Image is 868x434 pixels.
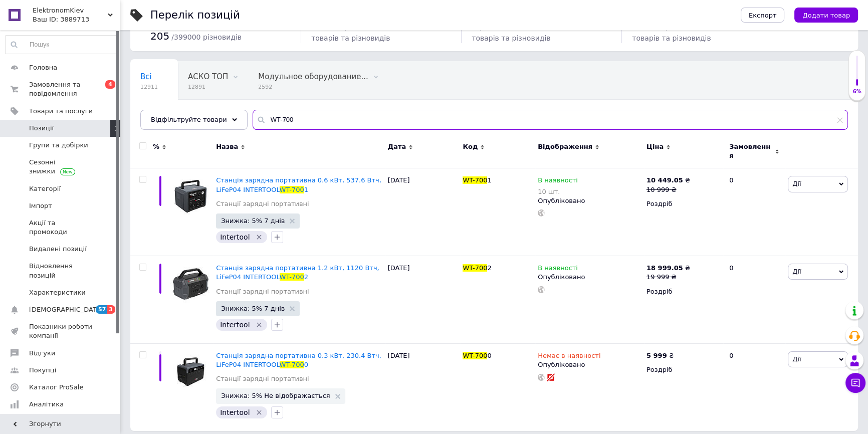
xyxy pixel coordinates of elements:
div: Роздріб [646,287,721,296]
div: 10 999 ₴ [646,185,690,194]
span: Показники роботи компанії [29,322,93,340]
span: Intertool [220,233,250,241]
button: Чат з покупцем [845,373,865,393]
div: ₴ [646,264,690,273]
span: Групи та добірки [29,141,88,150]
span: Код [463,142,478,151]
img: Станция зарядная портативная 0.6 кВт, 537.6 Втч, LiFeP04 INTERTOOL WT-7001 [170,176,211,216]
a: Станції зарядні портативні [216,199,309,208]
button: Додати товар [794,8,858,23]
span: [DEMOGRAPHIC_DATA] [29,305,103,314]
span: Відображення [538,142,592,151]
span: Замовлення та повідомлення [29,80,93,98]
span: Станція зарядна портативна 1.2 кВт, 1120 Втч, LiFeP04 INTERTOOL [216,264,379,281]
span: 2 [487,264,491,272]
div: 0 [723,343,785,430]
div: [DATE] [385,168,461,256]
span: 1 [304,186,308,193]
span: ElektronomKiev [33,6,108,15]
span: Знижка: 5% 7 днів [221,218,285,224]
span: Характеристики [29,288,86,297]
span: Ціна [646,142,664,151]
input: Пошук [6,36,117,54]
span: Відфільтруйте товари [151,116,227,123]
span: Відновлення позицій [29,262,93,280]
b: 10 449.05 [646,176,683,184]
span: WT-700 [463,264,487,272]
span: 10531 [632,20,664,32]
svg: Видалити мітку [255,321,263,329]
b: 5 999 [646,352,667,359]
span: Головна [29,63,57,72]
a: Станція зарядна портативна 0.3 кВт, 230.4 Втч, LiFeP04 INTERTOOLWT-7000 [216,352,381,368]
div: Перелік позицій [150,10,240,21]
span: товарів та різновидів [472,34,550,42]
div: 19 999 ₴ [646,273,690,282]
span: 3 [107,305,115,314]
span: Модульное оборудование... [258,72,368,81]
span: / 10531 [666,23,691,31]
div: Ваш ID: 3889713 [33,15,120,24]
a: Станції зарядні портативні [216,287,309,296]
span: Знижка: 5% 7 днів [221,305,285,312]
span: 205 [150,30,169,42]
span: товарів та різновидів [632,34,711,42]
span: товарів та різновидів [311,34,390,42]
span: Дата [388,142,406,151]
span: Каталог ProSale [29,383,83,392]
span: / 399000 різновидів [171,33,242,41]
span: АСКО ТОП [188,72,228,81]
div: Роздріб [646,199,721,208]
span: Знижка: 5% Не відображається [221,392,330,399]
span: Відгуки [29,349,55,358]
span: 12911 [140,83,158,91]
span: Експорт [749,12,777,19]
div: 0 [723,168,785,256]
span: Покупці [29,366,56,375]
span: Позиції [29,124,54,133]
span: В наявності [538,264,578,275]
b: 18 999.05 [646,264,683,272]
input: Пошук по назві позиції, артикулу і пошуковим запитам [253,110,848,130]
svg: Видалити мітку [255,233,263,241]
span: Станція зарядна портативна 0.3 кВт, 230.4 Втч, LiFeP04 INTERTOOL [216,352,381,368]
a: Станція зарядна портативна 1.2 кВт, 1120 Втч, LiFeP04 INTERTOOLWT-7002 [216,264,379,281]
img: Станция зарядная портативная 1.2 кВт, 1120 Втч, LiFeP04 INTERTOOL WT-7002 [170,264,211,304]
span: Товари та послуги [29,107,93,116]
span: 2592 [258,83,368,91]
div: Модульное оборудование, Корпуса металлические серии UBox, Корпуса с монтажной панелью серии UBox,... [248,62,388,100]
div: ₴ [646,176,690,185]
span: WT-700 [280,361,304,368]
span: % [153,142,159,151]
span: Дії [792,180,801,187]
span: / 10531 [480,23,505,31]
span: Немає в наявності [538,352,600,362]
span: Intertool [220,321,250,329]
span: Аналітика [29,400,64,409]
div: ₴ [646,351,674,360]
div: 0 [723,256,785,344]
span: 4 [105,80,115,89]
span: 1 [487,176,491,184]
a: Станції зарядні портативні [216,374,309,383]
span: 12891 [188,83,228,91]
span: Intertool [140,110,172,119]
span: Замовлення [729,142,772,160]
a: Станція зарядна портативна 0.6 кВт, 537.6 Втч, LiFeP04 INTERTOOLWT-7001 [216,176,381,193]
span: В наявності [538,176,578,187]
span: Акції та промокоди [29,219,93,237]
span: Станція зарядна портативна 0.6 кВт, 537.6 Втч, LiFeP04 INTERTOOL [216,176,381,193]
span: Сезонні знижки [29,158,93,176]
span: Назва [216,142,238,151]
span: WT-700 [463,352,487,359]
span: 0 [304,361,308,368]
span: 0 [472,20,478,32]
span: WT-700 [463,176,487,184]
span: WT-700 [280,273,304,281]
button: Експорт [741,8,785,23]
div: [DATE] [385,343,461,430]
div: Роздріб [646,365,721,374]
img: Станция зарядная портативная 0.3 кВт, 230.4 Втч, LiFeP04 INTERTOOL WT-7000 [170,351,211,392]
span: 0 [487,352,491,359]
span: Категорії [29,184,61,193]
